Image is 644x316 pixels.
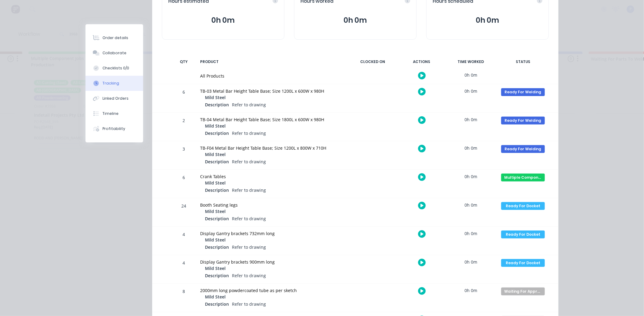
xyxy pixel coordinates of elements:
div: TB-04 Metal Bar Height Table Base; Size 1800L x 600W x 980H [200,116,343,123]
button: Profitability [86,121,143,136]
div: 4 [175,256,193,283]
div: 4 [175,228,193,255]
button: Linked Orders [86,91,143,106]
div: Ready For Welding [501,117,545,125]
span: Mild Steel [205,208,226,215]
button: Ready For Welding [501,116,545,125]
button: 0h 0m [433,15,542,26]
div: Order details [102,35,128,41]
span: Mild Steel [205,94,226,101]
div: TIME WORKED [448,55,494,68]
div: Tracking [102,81,119,86]
div: PRODUCT [196,55,346,68]
div: Ready For Welding [501,88,545,96]
button: 0h 0m [300,15,410,26]
button: Ready For Docket [501,259,545,267]
button: Ready For Welding [501,145,545,153]
div: Timeline [102,111,119,116]
span: Mild Steel [205,237,226,243]
div: QTY [175,55,193,68]
span: Mild Steel [205,294,226,300]
div: Waiting For Approval [501,288,545,295]
div: Checklists 0/0 [102,65,129,71]
span: Description [205,187,229,193]
span: Refer to drawing [232,244,266,250]
span: Refer to drawing [232,273,266,278]
div: Collaborate [102,50,126,56]
span: Refer to drawing [232,130,266,136]
span: Description [205,301,229,307]
div: Crank Tables [200,173,343,180]
span: Mild Steel [205,180,226,186]
div: 0h 0m [448,68,494,82]
button: Multiple Component Jobs In Production [501,173,545,182]
button: Ready For Docket [501,202,545,210]
button: Ready For Docket [501,230,545,239]
div: 6 [175,171,193,198]
span: Description [205,130,229,136]
div: 0h 0m [448,284,494,297]
div: Profitability [102,126,125,131]
button: Timeline [86,106,143,121]
div: 2 [175,114,193,141]
span: Description [205,272,229,279]
div: ACTIONS [399,55,444,68]
button: Tracking [86,76,143,91]
div: Display Gantry brackets 900mm long [200,259,343,265]
div: Ready For Welding [501,145,545,153]
span: Mild Steel [205,123,226,129]
div: Ready For Docket [501,202,545,210]
span: Refer to drawing [232,216,266,221]
button: Order details [86,30,143,45]
div: 24 [175,199,193,226]
button: Ready For Welding [501,88,545,96]
span: Description [205,244,229,250]
div: 0h 0m [448,198,494,212]
span: Refer to drawing [232,301,266,307]
button: Waiting For Approval [501,287,545,296]
div: 2000mm long powdercoated tube as per sketch [200,287,343,294]
span: Refer to drawing [232,159,266,165]
div: 0h 0m [448,170,494,183]
div: TB-F04 Metal Bar Height Table Base; Size 1200L x 800W x 710H [200,145,343,151]
div: Booth Seating legs [200,202,343,208]
div: CLOCKED ON [350,55,395,68]
div: 6 [175,85,193,112]
div: 3 [175,142,193,169]
span: Refer to drawing [232,187,266,193]
div: 0h 0m [448,227,494,240]
div: TB-03 Metal Bar Height Table Base; Size 1200L x 600W x 980H [200,88,343,94]
span: Mild Steel [205,151,226,158]
span: Description [205,215,229,222]
span: Description [205,158,229,165]
div: Linked Orders [102,96,129,101]
span: Refer to drawing [232,102,266,108]
div: All Products [200,73,343,79]
div: 0h 0m [448,141,494,155]
span: Description [205,101,229,108]
div: Display Gantry brackets 732mm long [200,230,343,237]
div: Ready For Docket [501,231,545,238]
span: Mild Steel [205,265,226,271]
div: STATUS [497,55,549,68]
div: 0h 0m [448,255,494,269]
div: Ready For Docket [501,259,545,267]
div: 0h 0m [448,113,494,126]
div: 0h 0m [448,84,494,98]
button: Checklists 0/0 [86,61,143,76]
div: 8 [175,284,193,312]
button: 0h 0m [168,15,278,26]
div: Multiple Component Jobs In Production [501,174,545,181]
button: Collaborate [86,45,143,61]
